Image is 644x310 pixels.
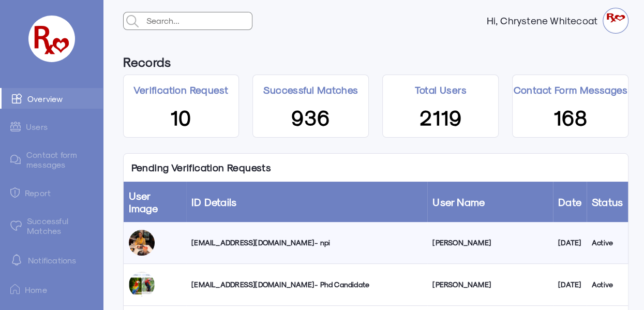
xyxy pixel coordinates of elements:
[191,279,422,290] div: [EMAIL_ADDRESS][DOMAIN_NAME] - Phd Candidate
[420,104,462,129] span: 2119
[432,196,485,208] a: User Name
[123,49,171,75] h6: Records
[558,238,581,248] div: [DATE]
[170,104,191,129] span: 10
[558,279,581,290] div: [DATE]
[191,196,236,208] a: ID Details
[129,189,158,214] a: User Image
[133,83,228,97] p: Verification Request
[592,279,623,290] div: Active
[10,187,20,198] img: admin-ic-report.svg
[432,279,548,290] div: [PERSON_NAME]
[592,238,623,248] div: Active
[129,230,155,256] img: luqzy0elsadf89f4tsso.jpg
[553,104,588,129] span: 168
[10,122,21,131] img: admin-ic-users.svg
[263,83,358,97] p: Successful Matches
[10,155,21,165] img: admin-ic-contact-message.svg
[558,196,581,208] a: Date
[592,196,623,208] a: Status
[191,238,422,248] div: [EMAIL_ADDRESS][DOMAIN_NAME] - npi
[10,220,22,231] img: matched.svg
[513,83,627,97] p: Contact Form Messages
[414,83,466,97] p: Total Users
[124,154,279,182] p: Pending Verification Requests
[432,238,548,248] div: [PERSON_NAME]
[291,104,330,129] span: 936
[10,254,23,266] img: notification-default-white.svg
[129,272,155,298] img: tlbaupo5rygbfbeelxs5.jpg
[124,12,141,30] img: admin-search.svg
[12,93,22,104] img: admin-ic-overview.svg
[486,16,603,26] strong: Hi, Chrystene Whitecoat
[10,284,20,294] img: ic-home.png
[144,12,252,29] input: Search...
